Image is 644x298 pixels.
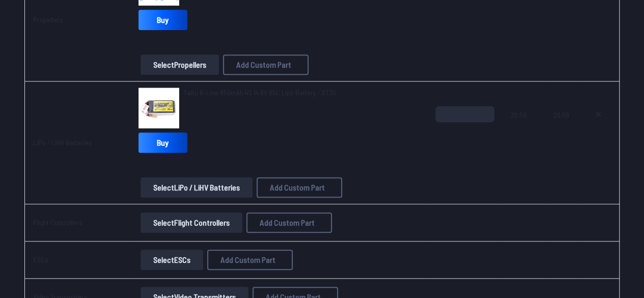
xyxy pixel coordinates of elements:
a: ESCs [33,255,48,264]
button: SelectESCs [141,250,203,270]
button: SelectPropellers [141,55,219,75]
span: Add Custom Part [236,61,291,69]
a: SelectPropellers [138,55,221,75]
a: Buy [138,10,187,30]
span: Tattu R-Line 850mAh 4S 14.8V 95C Lipo Battery - XT30 [183,88,336,97]
button: Add Custom Part [207,250,293,270]
a: Flight Controllers [33,218,82,227]
a: LiPo / LiHV Batteries [33,138,92,147]
button: SelectLiPo / LiHV Batteries [141,177,253,198]
span: Add Custom Part [270,183,325,192]
a: SelectLiPo / LiHV Batteries [138,177,255,198]
button: Add Custom Part [257,177,342,198]
a: Propellers [33,15,63,24]
span: 20.59 [511,106,537,155]
button: Add Custom Part [246,212,332,233]
img: image [138,88,179,128]
button: SelectFlight Controllers [141,212,242,233]
a: SelectFlight Controllers [138,212,244,233]
span: Add Custom Part [260,219,315,227]
a: Tattu R-Line 850mAh 4S 14.8V 95C Lipo Battery - XT30 [183,88,336,98]
a: SelectESCs [138,250,205,270]
span: Add Custom Part [220,256,275,264]
span: 20.59 [553,106,569,155]
button: Add Custom Part [223,55,309,75]
a: Buy [138,132,187,153]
